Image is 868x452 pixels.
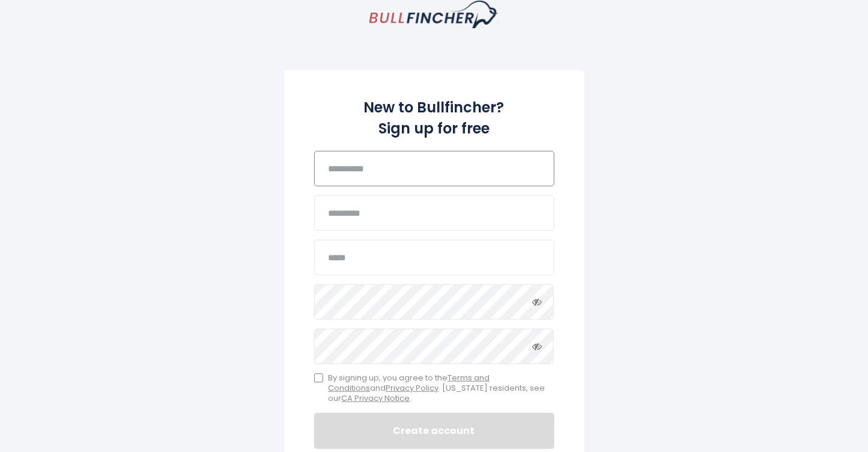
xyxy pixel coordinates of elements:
[314,97,554,139] h2: New to Bullfincher? Sign up for free
[386,382,439,394] a: Privacy Policy
[328,373,554,404] span: By signing up, you agree to the and . [US_STATE] residents, see our .
[533,297,542,307] i: Toggle password visibility
[314,413,554,449] button: Create account
[328,372,490,394] a: Terms and Conditions
[341,392,410,404] a: CA Privacy Notice
[314,373,324,383] input: By signing up, you agree to theTerms and ConditionsandPrivacy Policy. [US_STATE] residents, see o...
[369,1,499,28] a: homepage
